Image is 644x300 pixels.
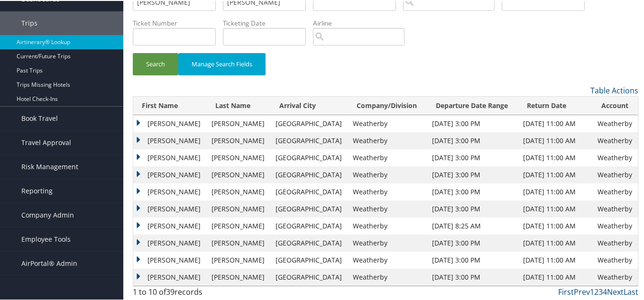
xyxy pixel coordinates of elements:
[271,268,348,285] td: [GEOGRAPHIC_DATA]
[133,200,207,217] td: [PERSON_NAME]
[271,96,348,114] th: Arrival City: activate to sort column ascending
[271,131,348,148] td: [GEOGRAPHIC_DATA]
[133,114,207,131] td: [PERSON_NAME]
[518,217,593,234] td: [DATE] 11:00 AM
[518,131,593,148] td: [DATE] 11:00 AM
[593,182,638,200] td: Weatherby
[207,182,271,200] td: [PERSON_NAME]
[133,182,207,200] td: [PERSON_NAME]
[223,18,313,27] label: Ticketing Date
[207,96,271,114] th: Last Name: activate to sort column ascending
[166,286,175,296] span: 39
[518,268,593,285] td: [DATE] 11:00 AM
[348,200,427,217] td: Weatherby
[593,268,638,285] td: Weatherby
[348,96,427,114] th: Company/Division
[207,148,271,165] td: [PERSON_NAME]
[21,251,77,274] span: AirPortal® Admin
[348,148,427,165] td: Weatherby
[133,251,207,268] td: [PERSON_NAME]
[427,234,518,251] td: [DATE] 3:00 PM
[427,131,518,148] td: [DATE] 3:00 PM
[574,286,590,296] a: Prev
[518,165,593,182] td: [DATE] 11:00 AM
[558,286,574,296] a: First
[348,217,427,234] td: Weatherby
[207,217,271,234] td: [PERSON_NAME]
[21,154,78,178] span: Risk Management
[427,251,518,268] td: [DATE] 3:00 PM
[518,182,593,200] td: [DATE] 11:00 AM
[518,251,593,268] td: [DATE] 11:00 AM
[133,217,207,234] td: [PERSON_NAME]
[133,96,207,114] th: First Name: activate to sort column ascending
[593,114,638,131] td: Weatherby
[313,18,412,27] label: Airline
[207,114,271,131] td: [PERSON_NAME]
[271,234,348,251] td: [GEOGRAPHIC_DATA]
[593,96,638,114] th: Account: activate to sort column ascending
[271,148,348,165] td: [GEOGRAPHIC_DATA]
[133,148,207,165] td: [PERSON_NAME]
[348,182,427,200] td: Weatherby
[427,114,518,131] td: [DATE] 3:00 PM
[133,131,207,148] td: [PERSON_NAME]
[593,251,638,268] td: Weatherby
[348,251,427,268] td: Weatherby
[518,200,593,217] td: [DATE] 11:00 AM
[593,148,638,165] td: Weatherby
[590,84,638,95] a: Table Actions
[207,268,271,285] td: [PERSON_NAME]
[21,202,74,226] span: Company Admin
[427,165,518,182] td: [DATE] 3:00 PM
[207,234,271,251] td: [PERSON_NAME]
[518,148,593,165] td: [DATE] 11:00 AM
[207,200,271,217] td: [PERSON_NAME]
[593,165,638,182] td: Weatherby
[207,131,271,148] td: [PERSON_NAME]
[133,268,207,285] td: [PERSON_NAME]
[21,130,71,154] span: Travel Approval
[348,114,427,131] td: Weatherby
[271,114,348,131] td: [GEOGRAPHIC_DATA]
[427,148,518,165] td: [DATE] 3:00 PM
[427,268,518,285] td: [DATE] 3:00 PM
[271,165,348,182] td: [GEOGRAPHIC_DATA]
[624,286,638,296] a: Last
[603,286,607,296] a: 4
[21,10,37,34] span: Trips
[598,286,603,296] a: 3
[427,182,518,200] td: [DATE] 3:00 PM
[207,251,271,268] td: [PERSON_NAME]
[593,131,638,148] td: Weatherby
[427,200,518,217] td: [DATE] 3:00 PM
[21,106,58,129] span: Book Travel
[590,286,594,296] a: 1
[593,217,638,234] td: Weatherby
[348,268,427,285] td: Weatherby
[518,114,593,131] td: [DATE] 11:00 AM
[271,217,348,234] td: [GEOGRAPHIC_DATA]
[271,200,348,217] td: [GEOGRAPHIC_DATA]
[271,182,348,200] td: [GEOGRAPHIC_DATA]
[593,234,638,251] td: Weatherby
[518,234,593,251] td: [DATE] 11:00 AM
[271,251,348,268] td: [GEOGRAPHIC_DATA]
[133,234,207,251] td: [PERSON_NAME]
[21,227,71,250] span: Employee Tools
[207,165,271,182] td: [PERSON_NAME]
[21,178,53,202] span: Reporting
[518,96,593,114] th: Return Date: activate to sort column ascending
[427,96,518,114] th: Departure Date Range: activate to sort column ascending
[133,165,207,182] td: [PERSON_NAME]
[348,165,427,182] td: Weatherby
[594,286,598,296] a: 2
[607,286,624,296] a: Next
[348,131,427,148] td: Weatherby
[348,234,427,251] td: Weatherby
[178,52,266,74] button: Manage Search Fields
[427,217,518,234] td: [DATE] 8:25 AM
[133,52,178,74] button: Search
[593,200,638,217] td: Weatherby
[133,18,223,27] label: Ticket Number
